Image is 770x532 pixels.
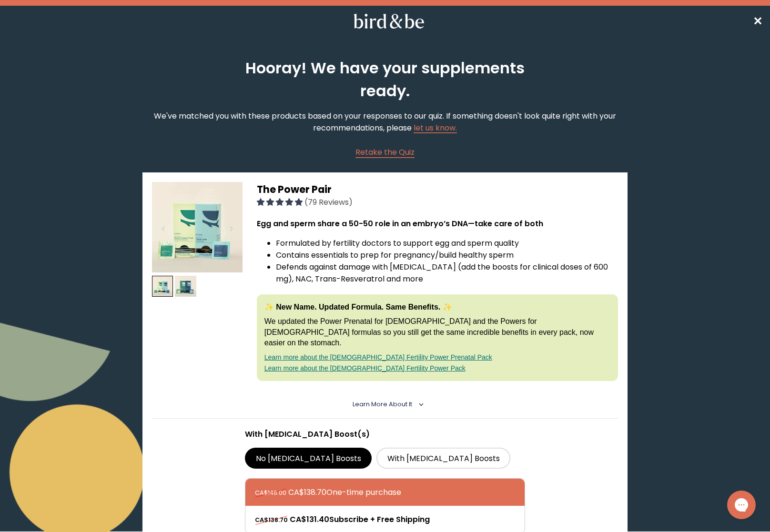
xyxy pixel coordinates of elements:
a: ✕ [753,13,762,30]
span: Retake the Quiz [355,147,415,158]
img: thumbnail image [152,182,243,272]
li: Defends against damage with [MEDICAL_DATA] (add the boosts for clinical doses of 600 mg), NAC, Tr... [276,261,618,285]
a: Learn more about the [DEMOGRAPHIC_DATA] Fertility Power Pack [264,364,466,372]
strong: ✨ New Name. Updated Formula. Same Benefits. ✨ [264,303,452,311]
span: 4.92 stars [257,197,304,208]
p: We've matched you with these products based on your responses to our quiz. If something doesn't l... [142,110,628,134]
a: Learn more about the [DEMOGRAPHIC_DATA] Fertility Power Prenatal Pack [264,353,492,361]
span: The Power Pair [257,182,332,196]
span: Learn More About it [353,400,412,408]
label: With [MEDICAL_DATA] Boosts [376,448,510,469]
li: Formulated by fertility doctors to support egg and sperm quality [276,237,618,249]
h2: Hooray! We have your supplements ready. [239,57,530,102]
p: With [MEDICAL_DATA] Boost(s) [245,428,525,440]
label: No [MEDICAL_DATA] Boosts [245,448,372,469]
li: Contains essentials to prep for pregnancy/build healthy sperm [276,249,618,261]
span: ✕ [753,13,762,29]
img: thumbnail image [152,276,173,297]
a: let us know. [414,122,457,133]
iframe: Gorgias live chat messenger [722,487,760,522]
p: We updated the Power Prenatal for [DEMOGRAPHIC_DATA] and the Powers for [DEMOGRAPHIC_DATA] formul... [264,316,610,348]
i: < [415,402,424,407]
span: (79 Reviews) [304,197,353,208]
img: thumbnail image [175,276,196,297]
a: Retake the Quiz [355,146,415,158]
summary: Learn More About it < [353,400,417,409]
strong: Egg and sperm share a 50-50 role in an embryo’s DNA—take care of both [257,218,543,229]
